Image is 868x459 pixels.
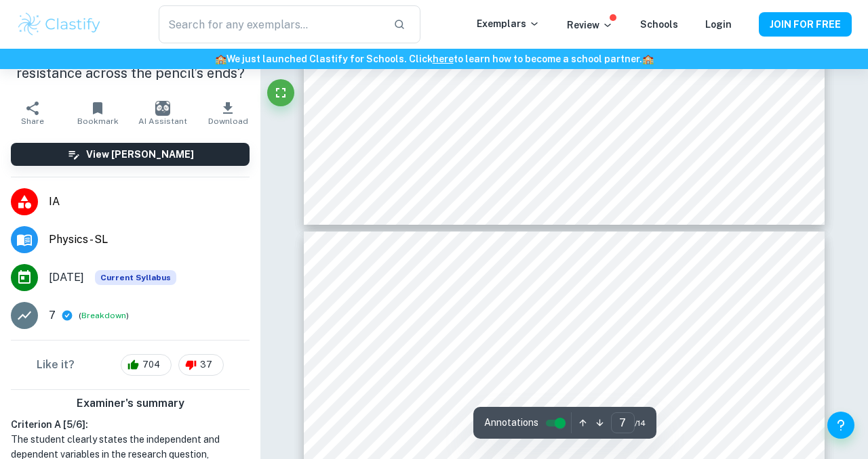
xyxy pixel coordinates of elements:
[827,412,854,439] button: Help and Feedback
[215,53,226,64] span: 🏫
[433,53,454,64] a: here
[95,270,176,285] span: Current Syllabus
[567,18,613,32] p: Review
[635,417,646,429] span: / 14
[642,53,654,64] span: 🏫
[195,94,260,132] button: Download
[477,16,540,31] p: Exemplars
[267,79,294,106] button: Fullscreen
[49,269,84,286] span: [DATE]
[135,358,167,372] span: 704
[49,307,56,324] p: 7
[208,116,248,126] span: Download
[11,417,250,432] h6: Criterion A [ 5 / 6 ]:
[11,143,250,166] button: View [PERSON_NAME]
[37,357,75,373] h6: Like it?
[193,358,220,372] span: 37
[95,270,176,285] div: This exemplar is based on the current syllabus. Feel free to refer to it for inspiration/ideas wh...
[759,12,852,37] button: JOIN FOR FREE
[21,116,44,126] span: Share
[640,19,678,30] a: Schools
[65,94,130,132] button: Bookmark
[178,354,224,376] div: 37
[159,5,382,43] input: Search for any exemplars...
[79,309,129,322] span: ( )
[5,395,255,412] h6: Examiner's summary
[121,354,172,376] div: 704
[86,147,194,162] h6: View [PERSON_NAME]
[138,116,187,126] span: AI Assistant
[155,101,170,116] img: AI Assistant
[49,232,250,248] span: Physics - SL
[705,19,732,30] a: Login
[81,309,126,322] button: Breakdown
[130,94,195,132] button: AI Assistant
[77,116,119,126] span: Bookmark
[484,416,538,430] span: Annotations
[16,11,102,38] img: Clastify logo
[3,51,865,66] h6: We just launched Clastify for Schools. Click to learn how to become a school partner.
[49,194,250,210] span: IA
